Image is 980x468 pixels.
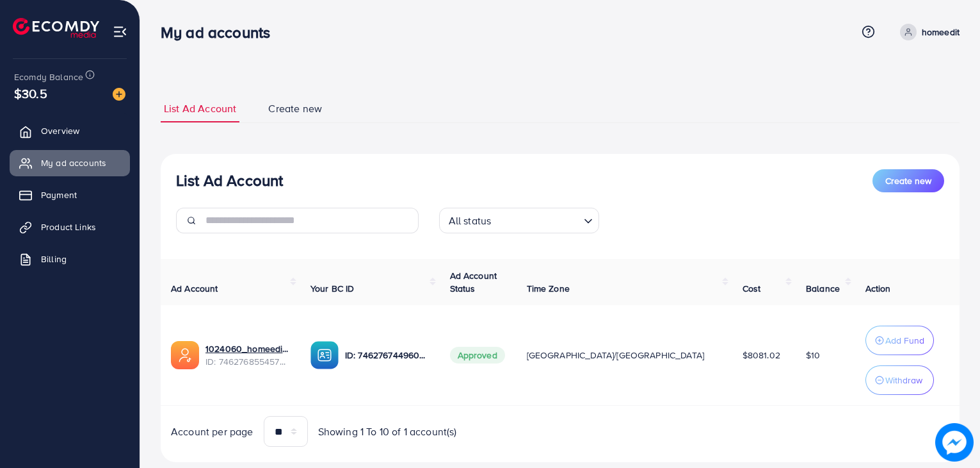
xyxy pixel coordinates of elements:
[14,71,83,83] span: Ecomdy Balance
[935,423,974,462] img: image
[806,282,840,295] span: Balance
[922,24,960,40] p: homeedit
[10,150,130,176] a: My ad accounts
[495,209,578,230] input: Search for option
[14,84,47,103] span: $30.5
[41,221,96,233] span: Product Links
[113,88,125,101] img: image
[41,253,67,265] span: Billing
[113,24,127,39] img: menu
[171,424,253,439] span: Account per page
[527,282,570,295] span: Time Zone
[446,212,494,230] span: All status
[743,282,761,295] span: Cost
[318,424,457,439] span: Showing 1 To 10 of 1 account(s)
[310,341,339,369] img: ic-ba-acc.ded83a64.svg
[872,169,944,192] button: Create new
[10,246,130,272] a: Billing
[205,355,290,368] span: ID: 7462768554572742672
[527,349,705,362] span: [GEOGRAPHIC_DATA]/[GEOGRAPHIC_DATA]
[164,101,236,116] span: List Ad Account
[885,174,931,187] span: Create new
[41,156,106,169] span: My ad accounts
[806,349,820,362] span: $10
[450,347,505,364] span: Approved
[10,214,130,240] a: Product Links
[885,333,924,348] p: Add Fund
[13,18,99,38] img: logo
[865,365,934,395] button: Withdraw
[345,347,430,363] p: ID: 7462767449604177937
[205,342,290,355] a: 1024060_homeedit7_1737561213516
[268,101,322,116] span: Create new
[161,23,280,42] h3: My ad accounts
[10,118,130,144] a: Overview
[176,171,283,190] h3: List Ad Account
[171,282,218,295] span: Ad Account
[41,188,77,201] span: Payment
[10,182,130,208] a: Payment
[743,349,780,362] span: $8081.02
[205,342,290,369] div: <span class='underline'>1024060_homeedit7_1737561213516</span></br>7462768554572742672
[895,24,960,40] a: homeedit
[865,282,891,295] span: Action
[41,124,79,137] span: Overview
[310,282,355,295] span: Your BC ID
[865,326,934,355] button: Add Fund
[885,372,922,388] p: Withdraw
[450,269,497,295] span: Ad Account Status
[439,208,599,233] div: Search for option
[171,341,199,369] img: ic-ads-acc.e4c84228.svg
